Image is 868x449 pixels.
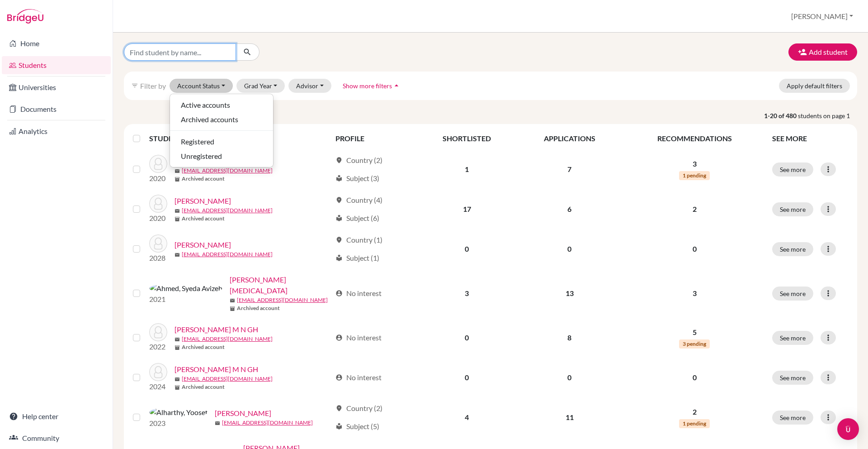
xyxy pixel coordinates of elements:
[623,128,767,149] th: RECOMMENDATIONS
[181,100,230,110] span: Active accounts
[175,239,231,250] a: [PERSON_NAME]
[517,358,622,397] td: 0
[140,81,166,90] span: Filter by
[335,215,343,222] span: local_library
[772,162,813,177] button: See more
[517,318,622,358] td: 8
[149,195,167,213] img: Ahmad, Iman
[149,213,167,224] p: 2020
[335,288,382,299] div: No interest
[175,377,180,382] span: mail
[335,254,343,262] span: local_library
[175,337,180,342] span: mail
[149,155,167,173] img: Adachi, Dyna
[335,405,343,412] span: location_on
[764,111,798,120] strong: 1-20 of 480
[170,134,273,149] button: Registered
[2,56,111,74] a: Students
[335,334,343,341] span: account_circle
[628,244,761,254] p: 0
[417,397,517,437] td: 4
[182,206,273,215] a: [EMAIL_ADDRESS][DOMAIN_NAME]
[335,195,382,205] div: Country (4)
[417,149,517,189] td: 1
[335,173,379,184] div: Subject (3)
[392,81,401,90] i: arrow_drop_up
[788,43,857,61] button: Add student
[2,34,111,53] a: Home
[149,381,167,392] p: 2024
[230,306,235,311] span: inventory_2
[175,345,180,350] span: inventory_2
[335,332,382,343] div: No interest
[170,94,274,167] div: Account Status
[417,358,517,397] td: 0
[335,234,382,245] div: Country (1)
[175,208,180,214] span: mail
[787,8,857,25] button: [PERSON_NAME]
[772,202,813,216] button: See more
[149,283,222,294] img: Ahmed, Syeda Avizeh
[149,341,167,352] p: 2022
[335,253,379,263] div: Subject (1)
[149,418,208,429] p: 2023
[628,158,761,169] p: 3
[170,149,273,163] button: Unregistered
[335,403,382,414] div: Country (2)
[175,196,231,206] a: [PERSON_NAME]
[170,79,233,93] button: Account Status
[222,419,313,427] a: [EMAIL_ADDRESS][DOMAIN_NAME]
[417,229,517,269] td: 0
[170,98,273,112] button: Active accounts
[772,287,813,301] button: See more
[182,167,273,175] a: [EMAIL_ADDRESS][DOMAIN_NAME]
[798,111,857,120] span: students on page 1
[628,372,761,383] p: 0
[679,339,710,349] span: 3 pending
[335,236,343,244] span: location_on
[175,177,180,182] span: inventory_2
[417,318,517,358] td: 0
[628,327,761,338] p: 5
[175,364,258,375] a: [PERSON_NAME] M N GH
[335,213,379,224] div: Subject (6)
[335,175,343,182] span: local_library
[124,43,236,61] input: Find student by name...
[182,375,273,383] a: [EMAIL_ADDRESS][DOMAIN_NAME]
[335,155,382,166] div: Country (2)
[182,175,225,183] b: Archived account
[628,204,761,215] p: 2
[230,298,235,303] span: mail
[417,269,517,318] td: 3
[772,371,813,385] button: See more
[181,151,222,162] span: Unregistered
[230,274,331,296] a: [PERSON_NAME][MEDICAL_DATA]
[628,406,761,417] p: 2
[779,79,850,93] button: Apply default filters
[7,9,43,24] img: Bridge-U
[149,253,167,263] p: 2028
[772,411,813,425] button: See more
[181,114,238,125] span: Archived accounts
[335,196,343,204] span: location_on
[2,407,111,425] a: Help center
[182,250,273,258] a: [EMAIL_ADDRESS][DOMAIN_NAME]
[417,128,517,149] th: SHORTLISTED
[149,363,167,381] img: Aladwani, Noor M N GH
[335,372,382,383] div: No interest
[335,421,379,432] div: Subject (5)
[175,168,180,174] span: mail
[182,343,225,351] b: Archived account
[215,420,220,426] span: mail
[237,296,328,304] a: [EMAIL_ADDRESS][DOMAIN_NAME]
[343,82,392,90] span: Show more filters
[335,374,343,381] span: account_circle
[288,79,331,93] button: Advisor
[149,234,167,253] img: Ahmed, Muhammad
[517,149,622,189] td: 7
[679,171,710,180] span: 1 pending
[417,189,517,229] td: 17
[175,252,180,258] span: mail
[335,423,343,430] span: local_library
[149,173,167,184] p: 2020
